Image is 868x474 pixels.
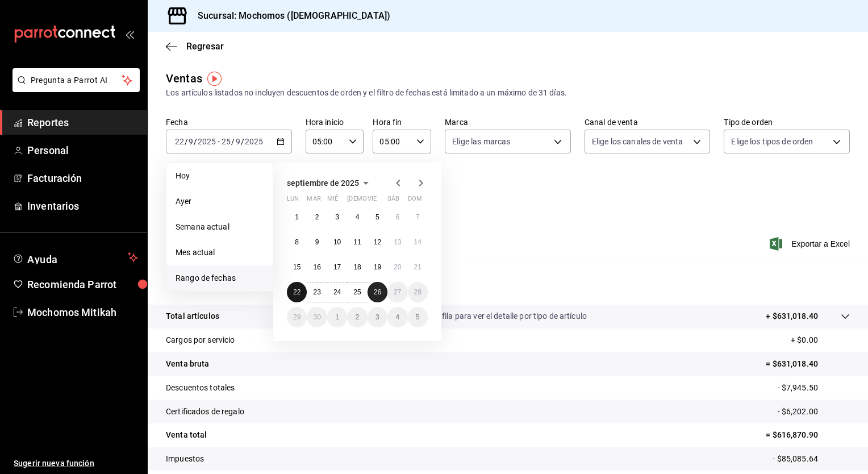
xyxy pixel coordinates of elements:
span: Mes actual [176,247,264,259]
abbr: 1 de septiembre de 2025 [295,213,299,221]
button: 29 de septiembre de 2025 [287,307,307,327]
abbr: jueves [347,195,414,207]
button: 23 de septiembre de 2025 [307,282,327,302]
button: 24 de septiembre de 2025 [327,282,347,302]
p: Venta total [166,429,207,441]
abbr: 3 de septiembre de 2025 [335,213,339,221]
span: Pregunta a Parrot AI [31,74,122,86]
input: ---- [244,137,264,146]
abbr: 30 de septiembre de 2025 [313,313,320,321]
input: -- [235,137,241,146]
abbr: 4 de octubre de 2025 [395,313,399,321]
abbr: 1 de octubre de 2025 [335,313,339,321]
p: - $85,085.64 [773,453,850,465]
button: 1 de septiembre de 2025 [287,207,307,227]
button: 5 de octubre de 2025 [408,307,428,327]
div: Los artículos listados no incluyen descuentos de orden y el filtro de fechas está limitado a un m... [166,87,850,99]
img: Tooltip marker [207,72,222,86]
label: Canal de venta [585,118,711,126]
p: = $631,018.40 [766,358,850,370]
button: 15 de septiembre de 2025 [287,257,307,277]
span: Hoy [176,170,264,182]
span: Regresar [186,41,224,52]
span: Personal [27,143,138,158]
abbr: sábado [387,195,399,207]
abbr: 23 de septiembre de 2025 [313,288,320,296]
abbr: 13 de septiembre de 2025 [394,238,401,246]
input: ---- [197,137,216,146]
button: 28 de septiembre de 2025 [408,282,428,302]
abbr: 27 de septiembre de 2025 [394,288,401,296]
button: 30 de septiembre de 2025 [307,307,327,327]
p: Resumen [166,277,850,291]
abbr: 29 de septiembre de 2025 [293,313,301,321]
abbr: domingo [408,195,422,207]
abbr: 14 de septiembre de 2025 [414,238,422,246]
abbr: 20 de septiembre de 2025 [394,263,401,271]
button: open_drawer_menu [125,30,134,39]
label: Fecha [166,118,292,126]
button: septiembre de 2025 [287,176,373,190]
span: Reportes [27,115,138,130]
button: Exportar a Excel [772,237,850,251]
span: / [185,137,188,146]
button: 20 de septiembre de 2025 [387,257,407,277]
p: + $631,018.40 [766,310,818,322]
span: / [194,137,197,146]
abbr: 9 de septiembre de 2025 [315,238,319,246]
abbr: 25 de septiembre de 2025 [353,288,361,296]
span: Recomienda Parrot [27,277,138,292]
button: 6 de septiembre de 2025 [387,207,407,227]
button: Regresar [166,41,224,52]
abbr: 12 de septiembre de 2025 [374,238,381,246]
span: Semana actual [176,221,264,233]
button: 3 de septiembre de 2025 [327,207,347,227]
input: -- [221,137,231,146]
button: 4 de septiembre de 2025 [347,207,367,227]
p: Da clic en la fila para ver el detalle por tipo de artículo [398,310,587,322]
input: -- [188,137,194,146]
abbr: 28 de septiembre de 2025 [414,288,422,296]
abbr: 6 de septiembre de 2025 [395,213,399,221]
abbr: 26 de septiembre de 2025 [374,288,381,296]
button: 1 de octubre de 2025 [327,307,347,327]
abbr: 16 de septiembre de 2025 [313,263,320,271]
abbr: 8 de septiembre de 2025 [295,238,299,246]
abbr: 21 de septiembre de 2025 [414,263,422,271]
p: Certificados de regalo [166,406,244,418]
span: Facturación [27,171,138,186]
p: Cargos por servicio [166,334,235,346]
button: 25 de septiembre de 2025 [347,282,367,302]
button: 21 de septiembre de 2025 [408,257,428,277]
p: = $616,870.90 [766,429,850,441]
abbr: 2 de octubre de 2025 [356,313,360,321]
h3: Sucursal: Mochomos ([DEMOGRAPHIC_DATA]) [189,9,390,23]
abbr: 5 de septiembre de 2025 [375,213,379,221]
span: / [241,137,244,146]
button: 10 de septiembre de 2025 [327,232,347,252]
span: Sugerir nueva función [14,458,138,469]
button: 14 de septiembre de 2025 [408,232,428,252]
label: Hora fin [373,118,431,126]
abbr: lunes [287,195,299,207]
input: -- [174,137,185,146]
span: Rango de fechas [176,272,264,284]
button: 27 de septiembre de 2025 [387,282,407,302]
button: 5 de septiembre de 2025 [368,207,387,227]
abbr: 4 de septiembre de 2025 [356,213,360,221]
p: Venta bruta [166,358,209,370]
span: Ayuda [27,251,123,264]
p: Descuentos totales [166,382,235,394]
button: 22 de septiembre de 2025 [287,282,307,302]
abbr: 11 de septiembre de 2025 [353,238,361,246]
abbr: 3 de octubre de 2025 [375,313,379,321]
p: + $0.00 [791,334,850,346]
abbr: 22 de septiembre de 2025 [293,288,301,296]
span: Elige las marcas [452,136,510,147]
button: 18 de septiembre de 2025 [347,257,367,277]
abbr: martes [307,195,320,207]
button: 12 de septiembre de 2025 [368,232,387,252]
button: 8 de septiembre de 2025 [287,232,307,252]
button: 16 de septiembre de 2025 [307,257,327,277]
